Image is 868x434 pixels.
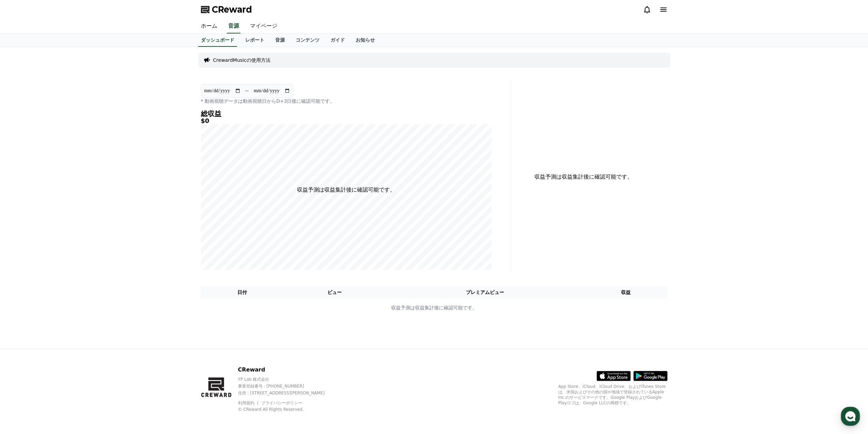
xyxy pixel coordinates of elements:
a: お知らせ [350,34,380,47]
th: ビュー [283,286,386,299]
a: Home [2,216,45,234]
p: 住所 : [STREET_ADDRESS][PERSON_NAME] [238,390,336,396]
a: CReward [201,4,252,15]
a: マイページ [245,19,283,33]
p: © CReward All Rights Reserved. [238,407,336,412]
p: ~ [245,87,249,95]
a: 音源 [270,34,290,47]
p: 事業登録番号 : [PHONE_NUMBER] [238,383,336,389]
p: * 動画視聴データは動画視聴日からD+3日後に確認可能です。 [201,98,492,104]
p: 収益予測は収益集計後に確認可能です。 [201,304,667,311]
span: Messages [57,227,77,233]
th: プレミアムビュー [386,286,585,299]
p: 収益予測は収益集計後に確認可能です。 [516,173,651,181]
a: ガイド [325,34,350,47]
p: 収益予測は収益集計後に確認可能です。 [297,186,395,194]
a: 利用規約 [238,401,259,405]
h5: $0 [201,117,492,124]
a: Settings [88,216,131,234]
h4: 総収益 [201,110,492,117]
span: CReward [212,4,252,15]
a: Messages [45,216,88,234]
a: コンテンツ [290,34,325,47]
a: ダッシュボード [198,34,237,47]
p: App Store、iCloud、iCloud Drive、およびiTunes Storeは、米国およびその他の国や地域で登録されているApple Inc.のサービスマークです。Google P... [558,384,667,406]
a: 音源 [227,19,240,33]
span: Settings [101,227,118,232]
th: 収益 [585,286,667,299]
a: ホーム [195,19,223,33]
span: Home [17,227,29,232]
p: CReward [238,366,336,374]
a: プライバシーポリシー [261,401,302,405]
a: レポート [240,34,270,47]
th: 日付 [201,286,284,299]
p: YP Lab 株式会社 [238,377,336,382]
a: CrewardMusicの使用方法 [213,57,270,64]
